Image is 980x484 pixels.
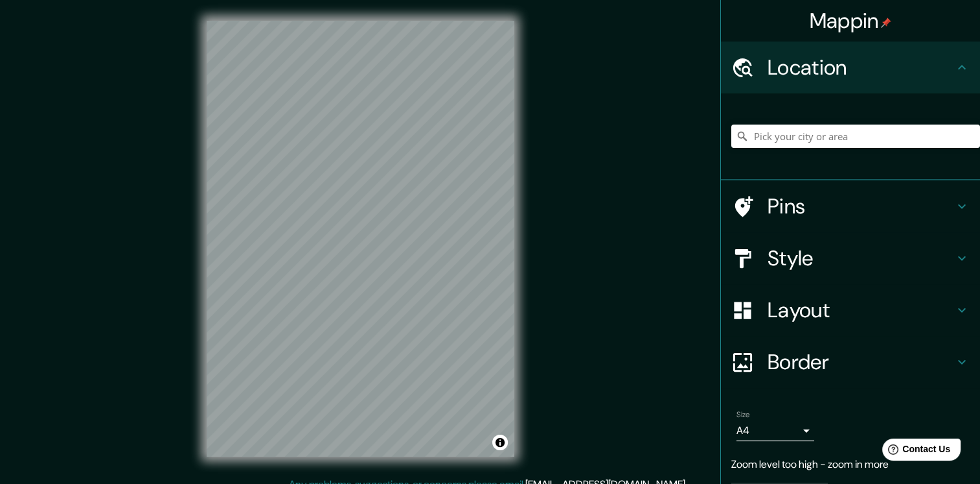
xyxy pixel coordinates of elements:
button: Toggle attribution [492,435,508,450]
h4: Location [768,54,954,80]
label: Size [736,409,750,420]
div: Pins [721,180,980,232]
h4: Layout [768,297,954,323]
div: Layout [721,284,980,336]
div: A4 [736,420,814,441]
input: Pick your city or area [731,125,980,148]
div: Location [721,42,980,93]
h4: Border [768,349,954,375]
div: Style [721,232,980,284]
img: pin-icon.png [881,18,891,28]
h4: Pins [768,193,954,219]
iframe: Help widget launcher [865,433,966,470]
div: Border [721,336,980,388]
canvas: Map [207,21,514,457]
h4: Mappin [810,8,892,34]
h4: Style [768,245,954,271]
p: Zoom level too high - zoom in more [731,457,970,472]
